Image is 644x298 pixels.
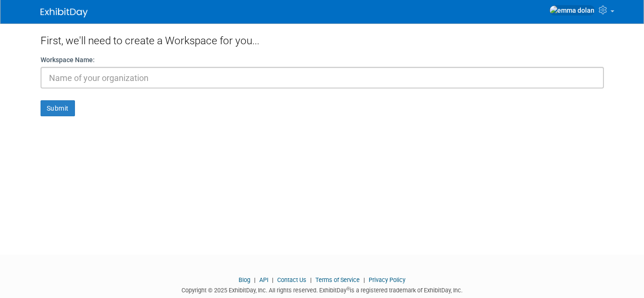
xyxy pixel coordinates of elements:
a: Terms of Service [315,276,360,283]
a: Blog [239,276,250,283]
span: | [252,276,258,283]
img: emma dolan [549,5,595,16]
span: | [308,276,314,283]
span: | [361,276,367,283]
sup: ® [347,286,350,291]
a: Privacy Policy [369,276,405,283]
img: ExhibitDay [41,8,88,17]
input: Name of your organization [41,67,604,89]
span: | [270,276,276,283]
label: Workspace Name: [41,55,95,64]
button: Submit [41,100,75,116]
div: First, we'll need to create a Workspace for you... [41,24,604,55]
a: Contact Us [277,276,306,283]
a: API [259,276,268,283]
